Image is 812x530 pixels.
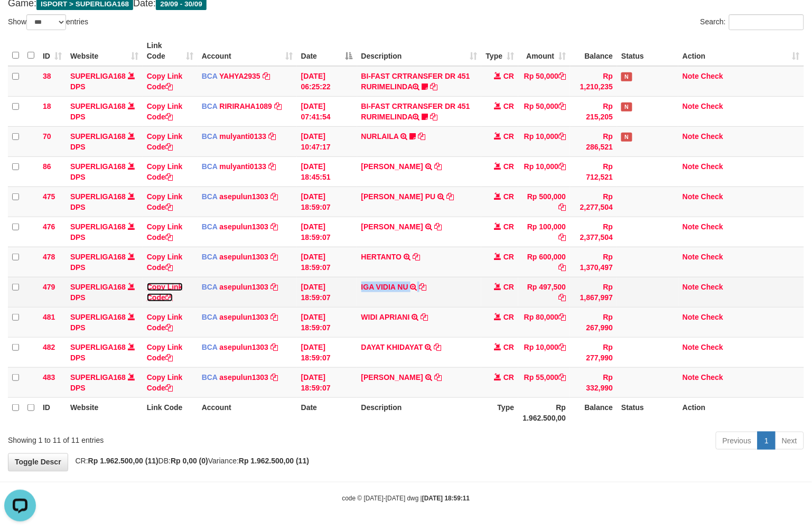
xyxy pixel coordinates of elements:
[270,253,278,261] a: Copy asepulun1303 to clipboard
[570,247,617,277] td: Rp 1,370,497
[147,313,183,332] a: Copy Link Code
[297,217,357,247] td: [DATE] 18:59:07
[503,343,514,351] span: CR
[8,14,88,30] label: Show entries
[202,373,218,382] span: BCA
[621,103,632,111] span: Has Note
[297,156,357,187] td: [DATE] 18:45:51
[66,277,143,307] td: DPS
[683,373,699,382] a: Note
[220,253,269,261] a: asepulun1303
[357,36,482,66] th: Description: activate to sort column ascending
[503,253,514,261] span: CR
[202,162,218,171] span: BCA
[147,192,183,211] a: Copy Link Code
[220,313,269,321] a: asepulun1303
[683,132,699,141] a: Note
[570,96,617,126] td: Rp 215,205
[701,222,723,231] a: Check
[481,36,518,66] th: Type: activate to sort column ascending
[701,253,723,261] a: Check
[88,457,158,466] strong: Rp 1.962.500,00 (11)
[701,132,723,141] a: Check
[558,132,566,141] a: Copy Rp 10,000 to clipboard
[66,156,143,187] td: DPS
[270,343,278,351] a: Copy asepulun1303 to clipboard
[431,113,438,121] a: Copy BI-FAST CRTRANSFER DR 451 RURIMELINDA to clipboard
[66,397,143,427] th: Website
[274,102,282,110] a: Copy RIRIRAHA1089 to clipboard
[683,313,699,321] a: Note
[503,313,514,321] span: CR
[70,253,126,261] a: SUPERLIGA168
[558,162,566,171] a: Copy Rp 10,000 to clipboard
[558,233,566,241] a: Copy Rp 100,000 to clipboard
[701,72,723,80] a: Check
[219,72,260,80] a: YAHYA2935
[263,72,270,80] a: Copy YAHYA2935 to clipboard
[418,132,425,141] a: Copy NURLAILA to clipboard
[503,162,514,171] span: CR
[570,397,617,427] th: Balance
[683,192,699,201] a: Note
[434,222,442,231] a: Copy ANDRY PRATAMA to clipboard
[621,72,632,81] span: Has Note
[518,277,570,307] td: Rp 497,500
[518,96,570,126] td: Rp 50,000
[66,66,143,97] td: DPS
[297,367,357,397] td: [DATE] 18:59:07
[503,283,514,291] span: CR
[43,222,55,231] span: 476
[518,66,570,97] td: Rp 50,000
[503,192,514,201] span: CR
[419,283,427,291] a: Copy IGA VIDIA NU to clipboard
[220,373,269,382] a: asepulun1303
[421,313,428,321] a: Copy WIDI APRIANI to clipboard
[558,313,566,321] a: Copy Rp 80,000 to clipboard
[147,222,183,241] a: Copy Link Code
[431,82,438,91] a: Copy BI-FAST CRTRANSFER DR 451 RURIMELINDA to clipboard
[518,367,570,397] td: Rp 55,000
[518,36,570,66] th: Amount: activate to sort column ascending
[518,397,570,427] th: Rp 1.962.500,00
[617,397,678,427] th: Status
[701,102,723,110] a: Check
[361,283,408,291] a: IGA VIDIA NU
[147,343,183,362] a: Copy Link Code
[297,187,357,217] td: [DATE] 18:59:07
[297,337,357,367] td: [DATE] 18:59:07
[434,162,442,171] a: Copy EZAL FEROWAN to clipboard
[558,373,566,382] a: Copy Rp 55,000 to clipboard
[270,283,278,291] a: Copy asepulun1303 to clipboard
[43,72,51,80] span: 38
[570,66,617,97] td: Rp 1,210,235
[297,277,357,307] td: [DATE] 18:59:07
[43,283,55,291] span: 479
[4,4,36,36] button: Open LiveChat chat widget
[66,367,143,397] td: DPS
[678,397,804,427] th: Action
[701,14,804,30] label: Search:
[202,192,218,201] span: BCA
[202,283,218,291] span: BCA
[70,283,126,291] a: SUPERLIGA168
[147,72,183,91] a: Copy Link Code
[66,36,143,66] th: Website: activate to sort column ascending
[268,162,276,171] a: Copy mulyanti0133 to clipboard
[683,283,699,291] a: Note
[361,313,410,321] a: WIDI APRIANI
[683,222,699,231] a: Note
[39,397,66,427] th: ID
[270,222,278,231] a: Copy asepulun1303 to clipboard
[297,397,357,427] th: Date
[66,187,143,217] td: DPS
[775,432,804,450] a: Next
[570,126,617,156] td: Rp 286,521
[558,203,566,211] a: Copy Rp 500,000 to clipboard
[446,192,454,201] a: Copy HENDRA BELLINOV PU to clipboard
[198,36,297,66] th: Account: activate to sort column ascending
[220,132,267,141] a: mulyanti0133
[683,253,699,261] a: Note
[198,397,297,427] th: Account
[570,156,617,187] td: Rp 712,521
